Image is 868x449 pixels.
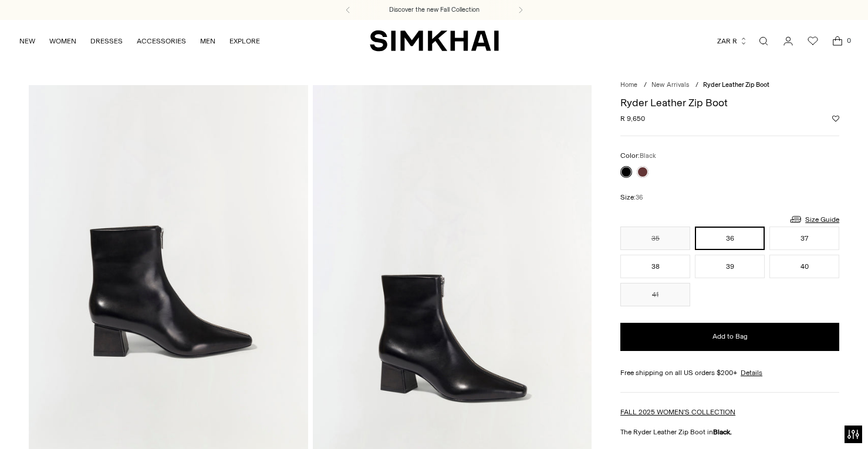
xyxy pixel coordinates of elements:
[620,367,839,378] div: Free shipping on all US orders $200+
[620,80,839,90] nav: breadcrumbs
[229,28,260,54] a: EXPLORE
[703,81,769,89] span: Ryder Leather Zip Boot
[769,227,839,250] button: 37
[370,29,499,52] a: SIMKHAI
[620,283,690,306] button: 41
[776,29,800,53] a: Go to the account page
[832,115,839,122] button: Add to Wishlist
[620,192,643,203] label: Size:
[769,255,839,278] button: 40
[695,80,698,90] div: /
[843,35,854,46] span: 0
[640,152,656,160] span: Black
[717,28,748,54] button: ZAR R
[620,81,637,89] a: Home
[826,29,849,53] a: Open cart modal
[644,80,647,90] div: /
[620,408,735,416] a: FALL 2025 WOMEN'S COLLECTION
[137,28,186,54] a: ACCESSORIES
[712,332,748,342] span: Add to Bag
[695,227,765,250] button: 36
[695,255,765,278] button: 39
[620,323,839,351] button: Add to Bag
[620,427,839,437] p: The Ryder Leather Zip Boot in
[19,28,35,54] a: NEW
[651,81,689,89] a: New Arrivals
[801,29,825,53] a: Wishlist
[49,28,76,54] a: WOMEN
[752,29,775,53] a: Open search modal
[789,212,839,227] a: Size Guide
[389,5,479,15] a: Discover the new Fall Collection
[90,28,123,54] a: DRESSES
[620,150,656,161] label: Color:
[620,97,839,108] h1: Ryder Leather Zip Boot
[620,255,690,278] button: 38
[713,428,732,436] strong: Black.
[741,367,762,378] a: Details
[636,194,643,201] span: 36
[620,113,645,124] span: R 9,650
[200,28,215,54] a: MEN
[620,227,690,250] button: 35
